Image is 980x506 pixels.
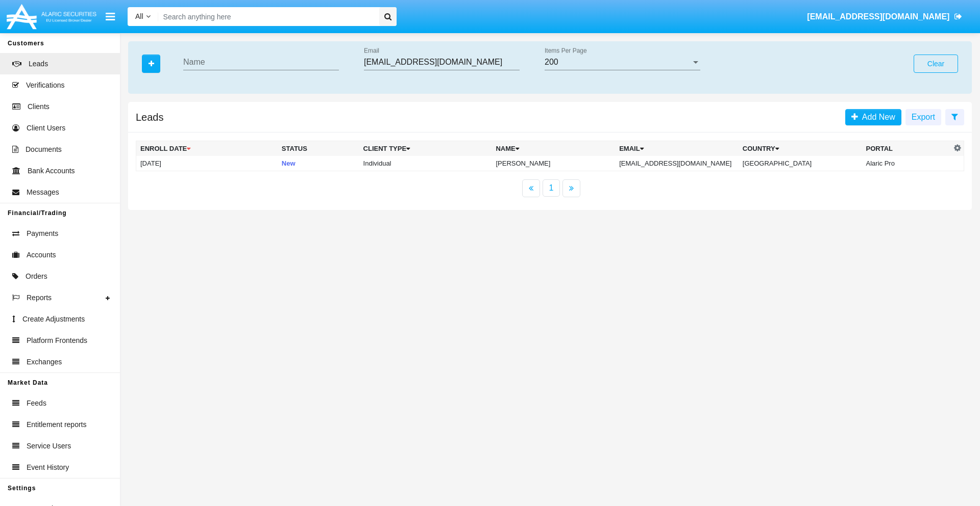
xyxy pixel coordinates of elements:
nav: paginator [128,179,972,197]
td: [EMAIL_ADDRESS][DOMAIN_NAME] [615,156,739,171]
span: Platform Frontends [27,335,87,346]
td: Alaric Pro [862,156,951,171]
th: Country [739,141,862,156]
span: Entitlement reports [27,419,87,430]
img: Logo image [5,2,98,32]
a: [EMAIL_ADDRESS][DOMAIN_NAME] [802,3,967,31]
a: Add New [845,109,901,125]
span: Export [912,113,935,121]
td: [PERSON_NAME] [492,156,615,171]
span: Orders [26,271,47,282]
th: Portal [862,141,951,156]
span: Create Adjustments [22,314,85,325]
td: New [278,156,359,171]
span: [EMAIL_ADDRESS][DOMAIN_NAME] [807,12,949,21]
span: Feeds [27,398,46,409]
td: [DATE] [136,156,278,171]
span: Leads [29,59,48,69]
span: Verifications [26,80,64,91]
span: Payments [27,228,58,239]
a: All [128,11,158,22]
span: Reports [27,292,52,303]
span: Documents [26,144,62,155]
span: Add New [858,113,895,121]
input: Search [158,7,376,26]
span: Exchanges [27,357,62,367]
th: Status [278,141,359,156]
span: Client Users [27,123,65,134]
th: Email [615,141,739,156]
span: Messages [27,187,59,198]
span: 200 [545,58,558,66]
h5: Leads [136,113,164,121]
span: Service Users [27,441,71,451]
button: Export [905,109,941,125]
th: Client Type [359,141,492,156]
span: All [135,12,143,20]
span: Bank Accounts [28,166,75,176]
th: Enroll Date [136,141,278,156]
td: [GEOGRAPHIC_DATA] [739,156,862,171]
span: Accounts [27,250,56,260]
button: Clear [914,55,958,73]
span: Event History [27,462,69,473]
span: Clients [28,101,50,112]
th: Name [492,141,615,156]
td: Individual [359,156,492,171]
